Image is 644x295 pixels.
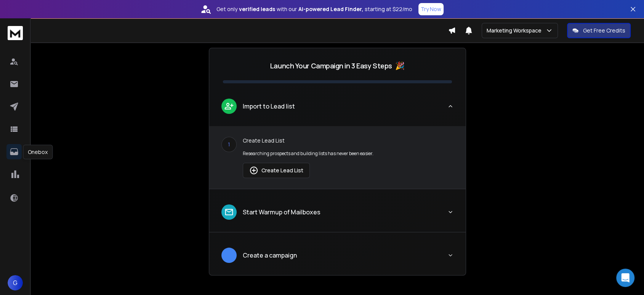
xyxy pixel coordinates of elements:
p: Researching prospects and building lists has never been easier. [243,151,453,157]
button: Get Free Credits [567,23,631,38]
p: Get Free Credits [583,27,625,34]
button: Create Lead List [243,163,310,178]
p: Create a campaign [243,251,297,260]
div: Onebox [23,145,53,159]
button: Try Now [418,3,444,15]
p: Launch Your Campaign in 3 Easy Steps [270,60,392,71]
button: leadCreate a campaign [209,242,466,275]
strong: AI-powered Lead Finder, [298,5,363,13]
img: lead [224,101,234,111]
img: lead [224,207,234,217]
button: leadImport to Lead list [209,92,466,126]
button: G [8,275,23,290]
strong: verified leads [239,5,275,13]
p: Marketing Workspace [487,27,545,34]
img: lead [249,166,258,175]
p: Import to Lead list [243,102,295,111]
div: 1 [221,137,237,152]
span: 🎉 [395,60,405,71]
div: leadImport to Lead list [209,126,466,189]
p: Try Now [421,5,441,13]
button: leadStart Warmup of Mailboxes [209,198,466,232]
div: Open Intercom Messenger [616,269,634,287]
img: logo [8,26,23,40]
p: Start Warmup of Mailboxes [243,207,320,217]
p: Get only with our starting at $22/mo [216,5,412,13]
p: Create Lead List [243,137,453,144]
img: lead [224,250,234,260]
